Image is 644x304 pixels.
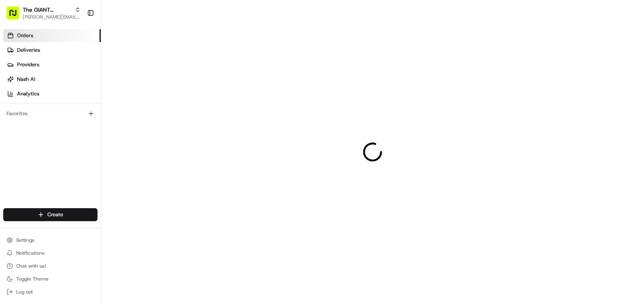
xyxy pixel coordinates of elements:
[3,260,97,272] button: Chat with us!
[80,137,98,143] span: Pylon
[3,73,101,86] a: Nash AI
[16,276,49,282] span: Toggle Theme
[47,211,63,218] span: Create
[16,263,46,269] span: Chat with us!
[8,8,24,24] img: Nash
[23,6,72,14] button: The GIANT Company
[3,247,97,259] button: Notifications
[16,250,44,256] span: Notifications
[23,14,80,20] button: [PERSON_NAME][EMAIL_ADDRESS][PERSON_NAME][DOMAIN_NAME]
[65,114,133,129] a: 💻API Documentation
[28,77,133,85] div: Start new chat
[16,289,33,295] span: Log out
[68,118,75,125] div: 💻
[17,76,35,83] span: Nash AI
[3,208,97,221] button: Create
[3,58,101,71] a: Providers
[5,114,65,129] a: 📗Knowledge Base
[17,32,33,39] span: Orders
[3,273,97,285] button: Toggle Theme
[3,44,101,57] a: Deliveries
[3,29,101,42] a: Orders
[3,286,97,298] button: Log out
[16,237,34,243] span: Settings
[17,90,39,97] span: Analytics
[3,87,101,100] a: Analytics
[57,137,98,143] a: Powered byPylon
[8,32,147,45] p: Welcome 👋
[3,107,97,120] div: Favorites
[28,85,102,92] div: We're available if you need us!
[16,117,62,125] span: Knowledge Base
[76,117,130,125] span: API Documentation
[8,77,23,92] img: 1736555255976-a54dd68f-1ca7-489b-9aae-adbdc363a1c4
[3,3,84,23] button: The GIANT Company[PERSON_NAME][EMAIL_ADDRESS][PERSON_NAME][DOMAIN_NAME]
[17,61,39,68] span: Providers
[17,46,40,54] span: Deliveries
[21,52,133,61] input: Clear
[3,234,97,246] button: Settings
[8,118,15,125] div: 📗
[138,80,147,89] button: Start new chat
